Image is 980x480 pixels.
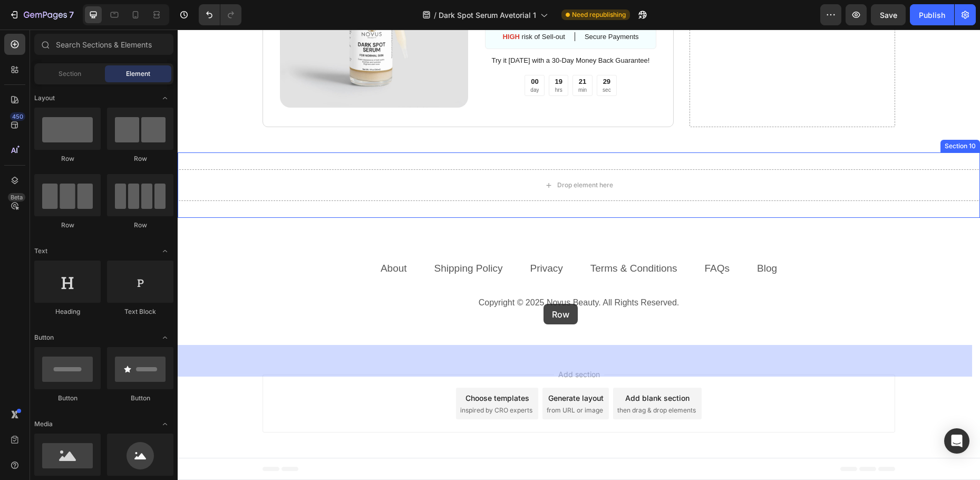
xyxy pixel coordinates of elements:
[944,428,969,454] div: Open Intercom Messenger
[107,307,173,316] div: Text Block
[10,112,25,121] div: 450
[107,220,173,230] div: Row
[34,307,101,316] div: Heading
[126,69,150,79] span: Element
[434,9,436,21] span: /
[910,4,954,25] button: Publish
[157,416,173,433] span: Toggle open
[919,9,945,21] div: Publish
[157,90,173,107] span: Toggle open
[8,193,25,201] div: Beta
[178,30,980,480] iframe: Design area
[439,9,536,21] span: Dark Spot Serum Avetorial 1
[107,393,173,403] div: Button
[199,4,241,25] div: Undo/Redo
[34,34,173,55] input: Search Sections & Elements
[34,93,55,103] span: Layout
[4,4,79,25] button: 7
[69,8,74,21] p: 7
[34,246,47,256] span: Text
[880,11,897,20] span: Save
[157,329,173,346] span: Toggle open
[34,419,53,429] span: Media
[157,243,173,260] span: Toggle open
[107,154,173,164] div: Row
[34,154,101,164] div: Row
[572,10,626,20] span: Need republishing
[34,220,101,230] div: Row
[34,333,54,342] span: Button
[871,4,906,25] button: Save
[59,69,81,79] span: Section
[34,393,101,403] div: Button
